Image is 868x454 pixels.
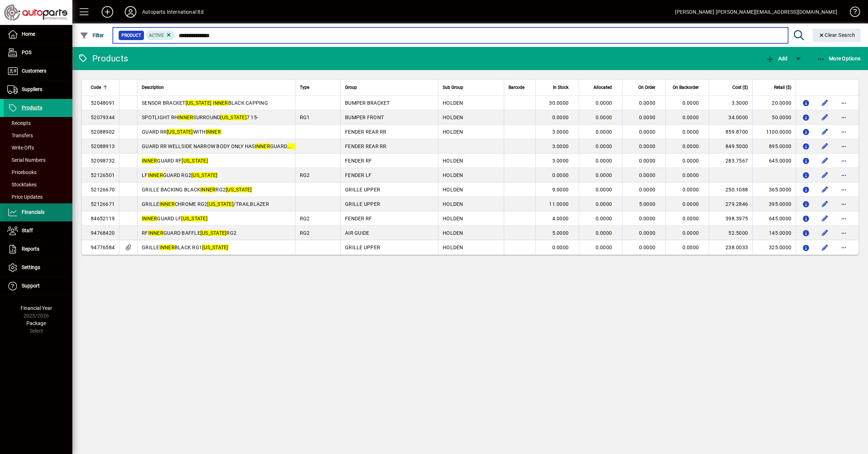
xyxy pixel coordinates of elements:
[838,126,850,138] button: More options
[178,114,193,120] em: INNER
[4,222,72,240] a: Staff
[4,178,72,191] a: Stocktakes
[443,187,463,193] span: HOLDEN
[142,216,208,221] span: GUARD LF
[639,245,656,250] span: 0.0000
[549,100,569,106] span: 30.0000
[752,197,796,211] td: 395.0000
[593,83,612,91] span: Allocated
[220,114,247,120] em: [US_STATE]
[819,169,831,181] button: Edit
[709,226,752,240] td: 52.5000
[838,112,850,123] button: More options
[443,83,499,91] div: Sub Group
[91,230,115,236] span: 94768420
[91,216,115,221] span: 84652119
[22,49,31,55] span: POS
[7,145,34,151] span: Write Offs
[596,114,612,120] span: 0.0000
[22,105,42,111] span: Products
[682,187,699,193] span: 0.0000
[91,129,115,135] span: 52088902
[4,277,72,295] a: Support
[682,158,699,164] span: 0.0000
[709,96,752,110] td: 3.3000
[22,264,40,270] span: Settings
[80,33,104,38] span: Filter
[552,187,569,193] span: 9.0000
[91,143,115,149] span: 52088913
[7,120,31,126] span: Receipts
[255,143,270,149] em: INNER
[142,143,314,149] span: GUARD RR WELLSIDE NARROW BODY ONLY HAS GUARD
[159,245,175,250] em: INNER
[142,216,157,221] em: INNER
[22,86,42,92] span: Suppliers
[443,201,463,207] span: HOLDEN
[819,126,831,138] button: Edit
[682,129,699,135] span: 0.0000
[122,32,141,39] span: Product
[4,129,72,142] a: Transfers
[838,140,850,152] button: More options
[552,172,569,178] span: 0.0000
[552,216,569,221] span: 4.0000
[142,230,237,236] span: RF GUARD BAFFLE RG2
[345,100,390,106] span: BUMPER BRACKET
[596,129,612,135] span: 0.0000
[202,245,229,250] em: [US_STATE]
[443,100,463,106] span: HOLDEN
[639,158,656,164] span: 0.0000
[91,245,115,250] span: 94776584
[300,216,310,221] span: RG2
[709,211,752,226] td: 398.3975
[345,187,380,193] span: GRILLE UPPER
[4,166,72,178] a: Pricebooks
[96,5,119,18] button: Add
[682,230,699,236] span: 0.0000
[552,114,569,120] span: 0.0000
[443,158,463,164] span: HOLDEN
[191,172,218,178] em: [US_STATE]
[22,68,46,74] span: Customers
[7,194,43,200] span: Price Updates
[345,143,387,149] span: FENDER REAR RR
[838,184,850,195] button: More options
[819,140,831,152] button: Edit
[732,83,748,91] span: Cost ($)
[78,53,128,64] div: Products
[675,6,837,18] div: [PERSON_NAME] [PERSON_NAME][EMAIL_ADDRESS][DOMAIN_NAME]
[819,184,831,195] button: Edit
[345,216,372,221] span: FENDER RF
[639,100,656,106] span: 0.0000
[670,83,705,91] div: On Backorder
[552,158,569,164] span: 3.0000
[300,230,310,236] span: RG2
[345,83,357,91] span: Group
[142,158,208,164] span: GUARD RF
[709,154,752,168] td: 283.7567
[142,172,218,178] span: LF GUARD RG2
[345,158,372,164] span: FENDER RF
[4,81,72,99] a: Suppliers
[22,209,44,215] span: Financials
[91,83,101,91] span: Code
[4,259,72,277] a: Settings
[583,83,618,91] div: Allocated
[200,187,216,193] em: INNER
[774,83,791,91] span: Retail ($)
[682,201,699,207] span: 0.0000
[300,83,336,91] div: Type
[142,158,157,164] em: INNER
[91,172,115,178] span: 52126501
[148,230,163,236] em: INNER
[443,230,463,236] span: HOLDEN
[4,44,72,62] a: POS
[838,169,850,181] button: More options
[638,83,655,91] span: On Order
[443,83,463,91] span: Sub Group
[709,240,752,255] td: 238.0033
[22,31,35,37] span: Home
[639,143,656,149] span: 0.0000
[206,129,221,135] em: INNER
